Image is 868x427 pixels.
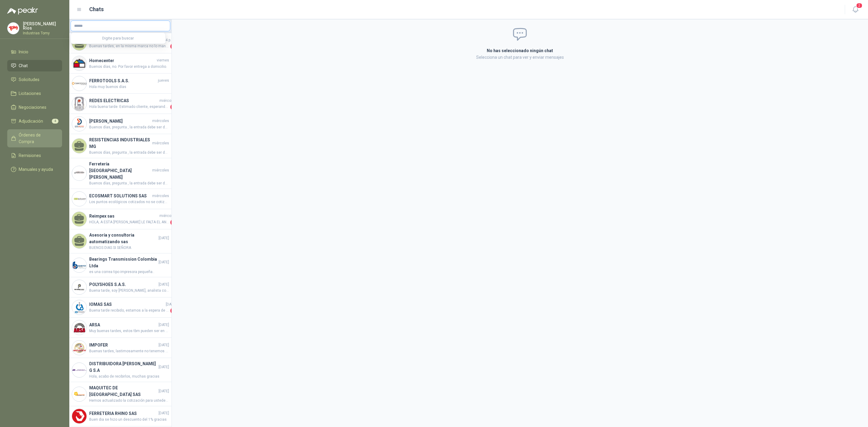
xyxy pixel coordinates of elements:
[152,118,169,124] span: miércoles
[8,23,19,34] img: Company Logo
[850,4,861,15] button: 2
[7,74,62,85] a: Solicitudes
[89,219,169,225] span: HOLA, A ESTA [PERSON_NAME] LE FALTA EL ANCHO ... 3M ES EL PASO/ 426 EL DESARROLLO
[170,104,176,110] span: 1
[159,282,169,287] span: [DATE]
[72,363,86,377] img: Company Logo
[89,308,169,314] span: Buena tarde recibido, estamos a la espera de poder gestionar cartera y enviar material
[72,320,86,335] img: Company Logo
[19,90,41,97] span: Licitaciones
[89,57,156,64] h4: Homecenter
[69,277,171,297] a: Company LogoPOLYSHOES S.A.S.[DATE]Buena tarde, soy [PERSON_NAME], analista comercial de POLYSHOES...
[69,53,171,74] a: Company LogoHomecenterviernesBuenos días, no. Por favor entrega a domicilio.
[89,43,169,49] span: Buenas tardes, en la misma marca no lo manejamos, podemos ofertarlo [PERSON_NAME] pero deben camb...
[69,297,171,318] a: Company LogoIOMAS SAS[DATE]Buena tarde recibido, estamos a la espera de poder gestionar cartera y...
[7,7,38,14] img: Logo peakr
[72,341,86,355] img: Company Logo
[166,302,176,307] span: [DATE]
[7,129,62,147] a: Órdenes de Compra
[19,62,28,69] span: Chat
[72,117,86,131] img: Company Logo
[89,410,157,417] h4: FERRETERIA RHINO SAS
[7,102,62,113] a: Negociaciones
[89,256,157,269] h4: Bearings Transmission Colombia Ltda
[159,410,169,416] span: [DATE]
[72,387,86,401] img: Company Logo
[89,348,169,354] span: Buenas tardes, lastimosamente no tenemos el equipo por Comodato. Sin embargo, podemos otorgar un ...
[72,96,86,111] img: Company Logo
[170,308,176,314] span: 2
[152,193,169,199] span: miércoles
[7,46,62,58] a: Inicio
[415,54,625,61] p: Selecciona un chat para ver y enviar mensajes
[89,77,157,84] h4: FERROTOOLS S.A.S.
[89,5,104,14] h1: Chats
[89,181,169,186] span: Buenos días, pregunta , la entrada debe ser de 3mm, el cotizado es así? Referencia 22-18 110
[19,49,28,55] span: Inicio
[856,3,863,8] span: 2
[69,382,171,406] a: Company LogoMAQUITEC DE [GEOGRAPHIC_DATA] SAS[DATE]Hemos actualizado la cotización para ustedes, ...
[69,338,171,358] a: Company LogoIMPOFER[DATE]Buenas tardes, lastimosamente no tenemos el equipo por Comodato. Sin emb...
[69,114,171,134] a: Company Logo[PERSON_NAME]miércolesBuenos días, pregunta , la entrada debe ser de 3mm, el cotizado...
[89,124,169,130] span: Buenos días, pregunta , la entrada debe ser de 3mm, el cotizado es así? Referencia 22-18 110
[52,119,58,124] span: 4
[19,118,43,124] span: Adjudicación
[19,132,56,145] span: Órdenes de Compra
[89,84,169,90] span: Hola muy buenos días
[72,192,86,206] img: Company Logo
[89,328,169,334] span: Muy buenas tardes, estos tbm pueden ser en material Viton, gracias.
[152,140,169,146] span: miércoles
[157,58,169,63] span: viernes
[160,37,176,43] span: 3:24 p. m.
[71,33,165,44] div: Digite para buscar
[7,115,62,127] a: Adjudicación4
[89,417,169,422] span: Buen dia se hizo un descuento del 1% gracias
[89,288,169,294] span: Buena tarde, soy [PERSON_NAME], analista comercial de POLYSHOES SAS (Cali, [PERSON_NAME]) Compart...
[89,374,169,379] span: Hola, acabo de recibirlos, muchas gracias
[19,76,39,83] span: Solicitudes
[159,259,169,265] span: [DATE]
[69,134,171,158] a: RESISTENCIAS INDUSTRIALES MGmiércolesBuenos días, pregunta , la entrada debe ser de 3mm, el cotiz...
[89,118,151,124] h4: [PERSON_NAME]
[89,193,151,199] h4: ECOSMART SOLUTIONS SAS
[89,245,169,251] span: BUENOS DIAS SI SEÑORA
[7,88,62,99] a: Licitaciones
[72,258,86,272] img: Company Logo
[7,164,62,175] a: Manuales y ayuda
[72,56,86,71] img: Company Logo
[69,158,171,189] a: Company LogoFerretería [GEOGRAPHIC_DATA][PERSON_NAME]miércolesBuenos días, pregunta , la entrada ...
[170,43,176,49] span: 2
[89,64,169,70] span: Buenos días, no. Por favor entrega a domicilio.
[415,47,625,54] h2: No has seleccionado ningún chat
[69,229,171,253] a: Asesoría y consultoria automatizando sas[DATE]BUENOS DIAS SI SEÑORA
[159,364,169,370] span: [DATE]
[89,322,157,328] h4: ARSA
[89,97,158,104] h4: REDES ELECTRICAS
[89,360,157,374] h4: DISTRIBUIDORA [PERSON_NAME] G S.A
[159,235,169,241] span: [DATE]
[69,74,171,94] a: Company LogoFERROTOOLS S.A.S.juevesHola muy buenos días
[89,137,151,150] h4: RESISTENCIAS INDUSTRIALES MG
[69,358,171,382] a: Company LogoDISTRIBUIDORA [PERSON_NAME] G S.A[DATE]Hola, acabo de recibirlos, muchas gracias
[89,199,169,205] span: Los puntos ecológicos cotizados no se cotizaron con tapa, sin embargo podemos hacer las tapas con...
[69,94,171,114] a: Company LogoREDES ELECTRICASmiércolesHola buena tarde. Estimado cliente, esperando que se encuent...
[89,342,157,348] h4: IMPOFER
[19,166,53,173] span: Manuales y ayuda
[69,189,171,209] a: Company LogoECOSMART SOLUTIONS SASmiércolesLos puntos ecológicos cotizados no se cotizaron con ta...
[89,232,157,245] h4: Asesoría y consultoria automatizando sas
[152,168,169,173] span: miércoles
[72,166,86,181] img: Company Logo
[89,398,169,403] span: Hemos actualizado la cotización para ustedes, les incluimos el valor [PERSON_NAME] en el precio d...
[19,152,41,159] span: Remisiones
[89,104,169,110] span: Hola buena tarde. Estimado cliente, esperando que se encuentre bien, la medida de la entrada del ...
[72,409,86,423] img: Company Logo
[72,300,86,315] img: Company Logo
[89,269,169,275] span: es una correa tipo impresora pequeña..
[7,60,62,71] a: Chat
[159,213,176,219] span: miércoles
[69,318,171,338] a: Company LogoARSA[DATE]Muy buenas tardes, estos tbm pueden ser en material Viton, gracias.
[89,213,158,219] h4: Reimpex sas
[23,31,62,35] p: Industrias Tomy
[170,219,176,225] span: 1
[159,388,169,394] span: [DATE]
